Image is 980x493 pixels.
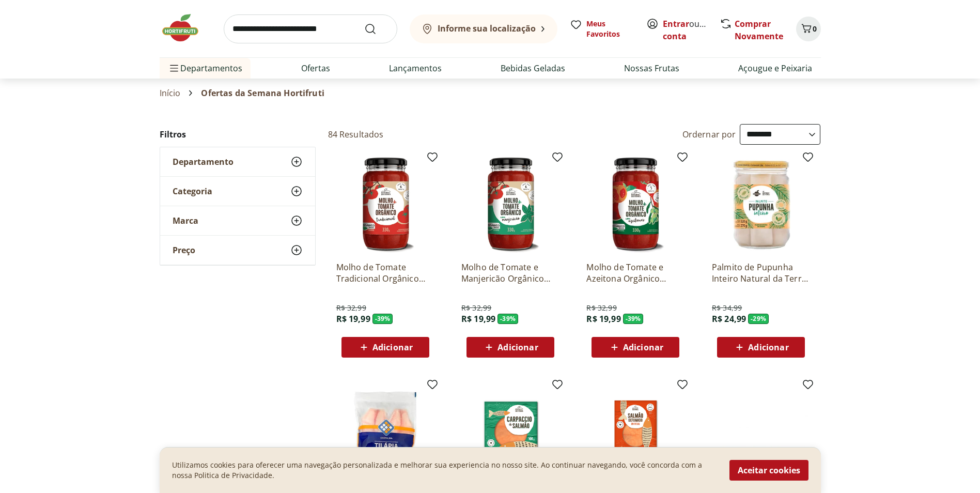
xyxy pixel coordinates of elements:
h2: Filtros [160,124,316,145]
a: Bebidas Geladas [501,62,565,74]
img: Macarrão Com Ovos Barilla Espaguete 500G [712,382,810,481]
span: Preço [173,245,195,255]
a: Molho de Tomate e Manjericão Orgânico Natural Da Terra 330g [461,261,559,284]
span: - 39 % [372,314,393,324]
span: Adicionar [623,343,663,351]
span: R$ 34,99 [712,303,742,313]
h2: 84 Resultados [328,129,384,140]
button: Marca [160,206,315,235]
a: Comprar Novamente [735,18,783,42]
button: Adicionar [466,337,554,358]
button: Menu [168,56,180,81]
button: Submit Search [364,23,389,35]
img: Carpaccio de Salmão Natural da Terra 100g [461,382,559,481]
span: Ofertas da Semana Hortifruti [201,88,324,98]
button: Categoria [160,177,315,206]
span: Adicionar [748,343,788,351]
span: ou [663,18,709,42]
span: R$ 32,99 [336,303,366,313]
span: R$ 32,99 [586,303,616,313]
span: Departamento [173,157,234,167]
button: Adicionar [717,337,805,358]
span: - 39 % [623,314,644,324]
a: Início [160,88,181,98]
img: Salmão Defumado Fatiado Natural da Terra 80g [586,382,685,481]
span: Adicionar [372,343,413,351]
button: Informe sua localização [410,14,557,43]
button: Adicionar [341,337,429,358]
span: Meus Favoritos [586,19,634,39]
span: Adicionar [497,343,538,351]
img: Hortifruti [160,12,211,43]
button: Departamento [160,147,315,176]
button: Aceitar cookies [729,460,808,481]
span: R$ 19,99 [336,313,370,325]
img: Palmito de Pupunha Inteiro Natural da Terra 270g [712,155,810,253]
a: Ofertas [301,62,330,74]
button: Adicionar [592,337,679,358]
span: - 29 % [748,314,769,324]
a: Meus Favoritos [570,19,634,39]
a: Palmito de Pupunha Inteiro Natural da Terra 270g [712,261,810,284]
span: R$ 19,99 [461,313,495,325]
span: R$ 24,99 [712,313,746,325]
a: Molho de Tomate Tradicional Orgânico Natural Da Terra 330g [336,261,434,284]
img: Molho de Tomate e Manjericão Orgânico Natural Da Terra 330g [461,155,559,253]
span: Departamentos [168,56,242,81]
button: Carrinho [796,17,821,41]
a: Açougue e Peixaria [738,62,812,74]
span: 0 [813,24,817,34]
input: search [224,14,397,43]
img: Molho de Tomate Tradicional Orgânico Natural Da Terra 330g [336,155,434,253]
a: Nossas Frutas [624,62,679,74]
a: Entrar [663,18,689,29]
a: Molho de Tomate e Azeitona Orgânico Natural Da Terra 330g [586,261,685,284]
a: Criar conta [663,18,720,42]
b: Informe sua localização [438,23,536,34]
span: R$ 19,99 [586,313,620,325]
span: - 39 % [497,314,518,324]
span: Categoria [173,186,212,196]
span: Marca [173,215,198,226]
button: Preço [160,236,315,265]
p: Utilizamos cookies para oferecer uma navegação personalizada e melhorar sua experiencia no nosso ... [172,460,717,481]
label: Ordernar por [682,129,736,140]
img: Filé de Tilápia Congelado Cristalina 400g [336,382,434,481]
a: Lançamentos [389,62,442,74]
span: R$ 32,99 [461,303,491,313]
img: Molho de Tomate e Azeitona Orgânico Natural Da Terra 330g [586,155,685,253]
